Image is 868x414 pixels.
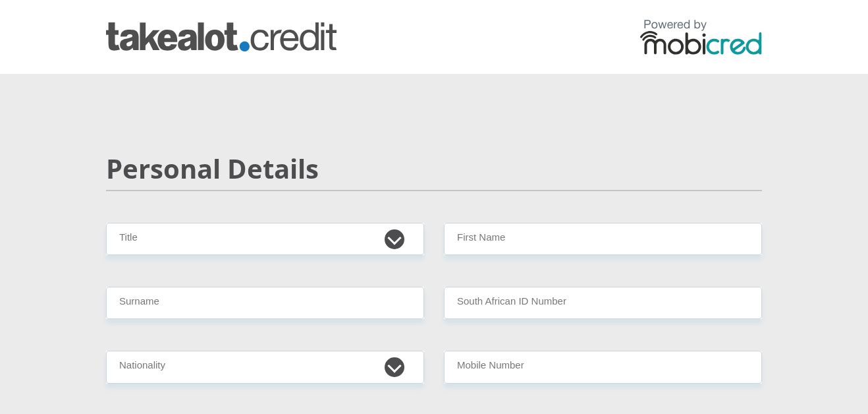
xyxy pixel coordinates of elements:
[106,153,762,185] h2: Personal Details
[444,351,762,383] input: Contact Number
[444,223,762,255] input: First Name
[106,22,337,51] img: takealot_credit logo
[640,19,762,55] img: powered by mobicred logo
[106,287,424,319] input: Surname
[444,287,762,319] input: ID Number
